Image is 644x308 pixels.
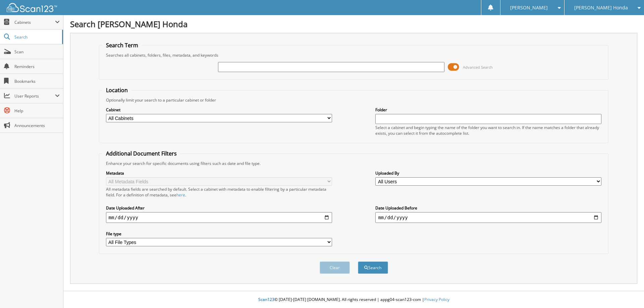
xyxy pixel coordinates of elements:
[103,97,605,103] div: Optionally limit your search to a particular cabinet or folder
[63,292,644,308] div: © [DATE]-[DATE] [DOMAIN_NAME]. All rights reserved | appg04-scan123-com |
[510,6,548,10] span: [PERSON_NAME]
[176,192,185,198] a: here
[375,107,601,113] label: Folder
[14,123,60,128] span: Announcements
[375,205,601,211] label: Date Uploaded Before
[14,19,55,25] span: Cabinets
[106,107,332,113] label: Cabinet
[103,42,142,49] legend: Search Term
[14,93,55,99] span: User Reports
[14,64,60,69] span: Reminders
[375,170,601,176] label: Uploaded By
[320,261,350,274] button: Clear
[14,78,60,84] span: Bookmarks
[103,161,605,166] div: Enhance your search for specific documents using filters such as date and file type.
[424,297,449,302] a: Privacy Policy
[106,212,332,223] input: start
[106,186,332,198] div: All metadata fields are searched by default. Select a cabinet with metadata to enable filtering b...
[574,6,628,10] span: [PERSON_NAME] Honda
[106,231,332,237] label: File type
[14,108,60,114] span: Help
[7,3,57,12] img: scan123-logo-white.svg
[103,52,605,58] div: Searches all cabinets, folders, files, metadata, and keywords
[70,18,637,29] h1: Search [PERSON_NAME] Honda
[463,65,493,70] span: Advanced Search
[375,125,601,136] div: Select a cabinet and begin typing the name of the folder you want to search in. If the name match...
[106,205,332,211] label: Date Uploaded After
[14,49,60,55] span: Scan
[103,150,180,157] legend: Additional Document Filters
[610,276,644,308] iframe: Chat Widget
[375,212,601,223] input: end
[106,170,332,176] label: Metadata
[103,86,131,94] legend: Location
[14,34,59,40] span: Search
[358,261,388,274] button: Search
[258,297,274,302] span: Scan123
